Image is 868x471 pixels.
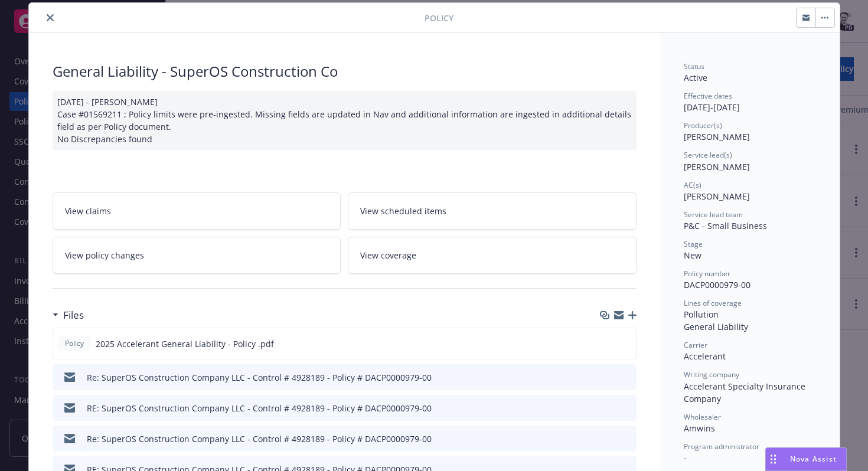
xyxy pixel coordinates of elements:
[684,250,701,261] span: New
[684,320,816,333] div: General Liability
[65,205,111,217] span: View claims
[348,237,637,274] a: View coverage
[684,298,742,308] span: Lines of coverage
[425,12,453,24] span: Policy
[766,448,781,470] div: Drag to move
[684,412,721,422] span: Wholesaler
[684,452,687,463] span: -
[684,61,704,71] span: Status
[621,433,632,445] button: preview file
[790,454,837,464] span: Nova Assist
[684,423,715,434] span: Amwins
[63,338,86,349] span: Policy
[684,180,701,190] span: AC(s)
[602,338,611,350] button: download file
[96,338,274,350] span: 2025 Accelerant General Liability - Policy .pdf
[684,220,767,231] span: P&C - Small Business
[684,351,726,362] span: Accelerant
[87,371,432,384] div: Re: SuperOS Construction Company LLC - Control # 4928189 - Policy # DACP0000979-00
[602,433,612,445] button: download file
[684,279,750,290] span: DACP0000979-00
[53,192,341,230] a: View claims
[65,249,144,261] span: View policy changes
[53,237,341,274] a: View policy changes
[684,381,808,404] span: Accelerant Specialty Insurance Company
[684,120,722,130] span: Producer(s)
[684,210,743,220] span: Service lead team
[621,402,632,414] button: preview file
[684,91,732,101] span: Effective dates
[621,371,632,384] button: preview file
[684,239,703,249] span: Stage
[602,371,612,384] button: download file
[53,308,84,323] div: Files
[360,205,446,217] span: View scheduled items
[53,91,637,150] div: [DATE] - [PERSON_NAME] Case #01569211 ; Policy limits were pre-ingested. Missing fields are updat...
[765,447,847,471] button: Nova Assist
[684,150,732,160] span: Service lead(s)
[684,161,750,172] span: [PERSON_NAME]
[684,441,759,452] span: Program administrator
[87,402,432,414] div: RE: SuperOS Construction Company LLC - Control # 4928189 - Policy # DACP0000979-00
[684,269,730,279] span: Policy number
[63,308,84,323] h3: Files
[684,369,739,380] span: Writing company
[87,433,432,445] div: Re: SuperOS Construction Company LLC - Control # 4928189 - Policy # DACP0000979-00
[684,340,707,350] span: Carrier
[43,11,57,25] button: close
[684,308,816,320] div: Pollution
[53,61,637,81] div: General Liability - SuperOS Construction Co
[348,192,637,230] a: View scheduled items
[602,402,612,414] button: download file
[684,72,707,83] span: Active
[621,338,631,350] button: preview file
[684,91,816,113] div: [DATE] - [DATE]
[684,191,750,202] span: [PERSON_NAME]
[684,131,750,142] span: [PERSON_NAME]
[360,249,416,261] span: View coverage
